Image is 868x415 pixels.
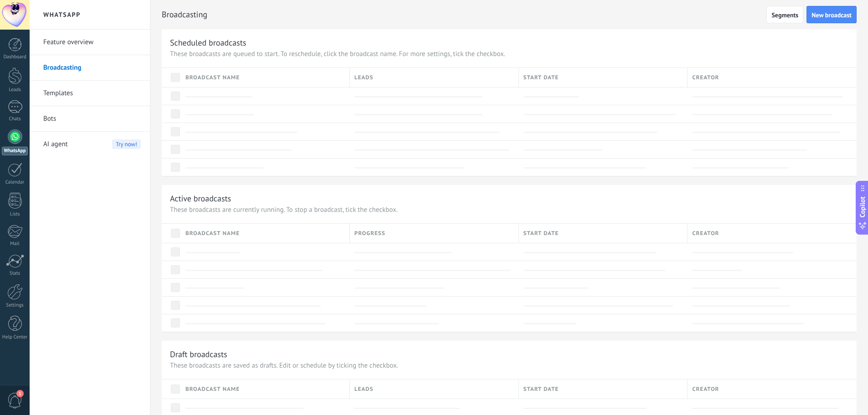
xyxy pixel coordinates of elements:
span: Creator [692,385,719,394]
a: Broadcasting [43,55,141,81]
span: Leads [354,73,374,82]
div: Lists [2,211,28,217]
a: AI agentTry now! [43,132,141,157]
li: Bots [30,106,150,132]
div: Help Center [2,334,28,340]
p: These broadcasts are queued to start. To reschedule, click the broadcast name. For more settings,... [170,50,848,58]
span: 1 [16,390,24,397]
span: Broadcast name [185,229,240,238]
div: Calendar [2,179,28,185]
div: WhatsApp [2,147,28,155]
a: Templates [43,81,141,106]
button: Segments [766,6,803,23]
h2: Broadcasting [162,5,766,24]
span: AI agent [43,132,68,157]
p: These broadcasts are currently running. To stop a broadcast, tick the checkbox. [170,205,848,214]
span: Copilot [858,196,867,217]
span: Start date [524,385,559,394]
p: These broadcasts are saved as drafts. Edit or schedule by ticking the checkbox. [170,361,848,370]
div: Settings [2,302,28,308]
div: Chats [2,116,28,122]
span: Leads [354,385,374,394]
a: Feature overview [43,30,141,55]
div: Draft broadcasts [170,349,227,359]
div: Leads [2,87,28,93]
li: AI agent [30,132,150,157]
li: Templates [30,81,150,106]
li: Broadcasting [30,55,150,81]
li: Feature overview [30,30,150,55]
div: Mail [2,241,28,247]
span: Try now! [112,139,141,149]
span: Creator [692,229,719,238]
div: Dashboard [2,54,28,60]
span: Creator [692,73,719,82]
span: Broadcast name [185,73,240,82]
span: Broadcast name [185,385,240,394]
a: Bots [43,106,141,132]
div: Stats [2,271,28,277]
span: Start date [524,73,559,82]
div: Scheduled broadcasts [170,37,246,48]
span: Segments [771,12,798,18]
span: Progress [354,229,385,238]
span: Start date [524,229,559,238]
span: New broadcast [812,12,852,18]
div: Active broadcasts [170,193,231,204]
button: New broadcast [806,6,857,23]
